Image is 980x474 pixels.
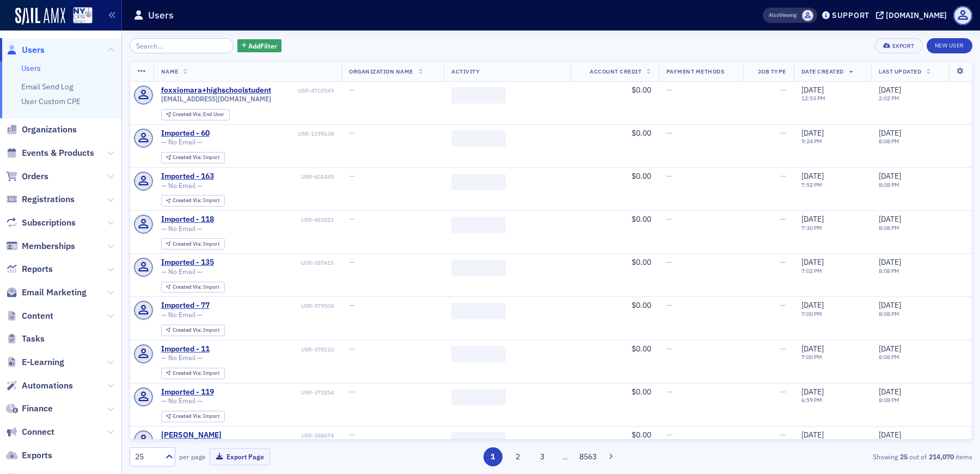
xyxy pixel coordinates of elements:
[173,284,219,290] div: Import
[758,68,786,75] span: Job Type
[801,224,822,232] time: 7:30 PM
[666,257,672,267] span: —
[886,10,947,20] div: [DOMAIN_NAME]
[879,171,901,181] span: [DATE]
[6,171,48,183] a: Orders
[666,128,672,138] span: —
[879,310,899,318] time: 8:08 PM
[161,129,210,138] div: Imported - 60
[879,85,901,95] span: [DATE]
[22,193,75,205] span: Registrations
[666,387,672,397] span: —
[173,197,203,204] span: Created Via :
[211,130,334,137] div: USR-1195638
[666,300,672,310] span: —
[349,171,355,181] span: —
[508,447,527,466] button: 2
[22,240,75,252] span: Memberships
[451,260,506,276] span: ‌
[666,430,672,440] span: —
[6,310,53,322] a: Content
[173,369,203,376] span: Created Via :
[22,171,48,183] span: Orders
[6,147,94,159] a: Events & Products
[6,403,53,415] a: Finance
[21,82,73,92] a: Email Send Log
[801,267,822,275] time: 7:02 PM
[173,155,219,161] div: Import
[632,85,651,95] span: $0.00
[161,397,203,405] span: — No Email —
[801,85,824,95] span: [DATE]
[173,414,219,420] div: Import
[632,430,651,440] span: $0.00
[780,214,786,224] span: —
[161,95,271,103] span: [EMAIL_ADDRESS][DOMAIN_NAME]
[216,216,334,223] div: USR-483821
[451,389,506,405] span: ‌
[632,387,651,397] span: $0.00
[349,257,355,267] span: —
[6,193,75,205] a: Registrations
[22,380,73,392] span: Automations
[666,344,672,354] span: —
[927,38,972,53] a: New User
[801,387,824,397] span: [DATE]
[161,172,214,181] div: Imported - 163
[161,282,225,293] div: Created Via: Import
[632,300,651,310] span: $0.00
[483,447,503,466] button: 1
[780,430,786,440] span: —
[451,346,506,362] span: ‌
[161,152,225,163] div: Created Via: Import
[173,198,219,204] div: Import
[879,68,921,75] span: Last Updated
[879,137,899,145] time: 8:08 PM
[6,44,45,56] a: Users
[173,240,203,247] span: Created Via :
[769,11,797,19] span: Viewing
[451,432,506,448] span: ‌
[832,10,869,20] div: Support
[349,387,355,397] span: —
[22,333,45,345] span: Tasks
[161,354,203,362] span: — No Email —
[451,87,506,104] span: ‌
[879,128,901,138] span: [DATE]
[6,287,87,299] a: Email Marketing
[632,214,651,224] span: $0.00
[161,215,214,224] div: Imported - 118
[801,94,825,102] time: 12:53 PM
[632,257,651,267] span: $0.00
[173,327,219,333] div: Import
[801,353,822,361] time: 7:00 PM
[801,181,822,189] time: 7:52 PM
[801,430,824,440] span: [DATE]
[161,181,203,190] span: — No Email —
[22,356,64,368] span: E-Learning
[248,41,277,51] span: Add Filter
[22,426,54,438] span: Connect
[21,63,41,73] a: Users
[216,173,334,180] div: USR-601445
[161,68,179,75] span: Name
[898,452,909,461] strong: 25
[21,96,81,106] a: User Custom CPE
[349,344,355,354] span: —
[533,447,552,466] button: 3
[73,7,93,24] img: SailAMX
[801,214,824,224] span: [DATE]
[349,430,355,440] span: —
[579,447,598,466] button: 8563
[780,171,786,181] span: —
[6,426,54,438] a: Connect
[769,11,779,19] div: Also
[879,387,901,397] span: [DATE]
[15,8,65,25] img: SailAMX
[879,396,899,404] time: 8:08 PM
[879,224,899,232] time: 8:08 PM
[666,214,672,224] span: —
[879,214,901,224] span: [DATE]
[6,217,76,229] a: Subscriptions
